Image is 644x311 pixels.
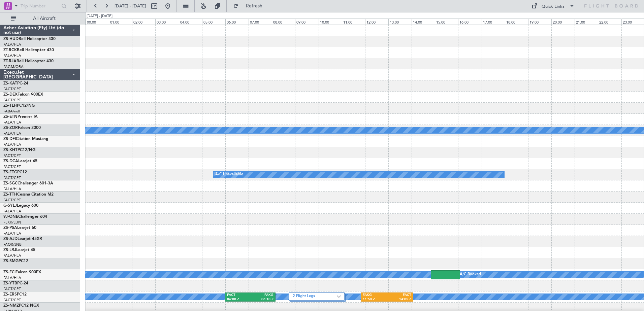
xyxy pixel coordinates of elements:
span: ZS-ERS [3,292,17,297]
div: 10:00 [319,19,342,25]
a: ZS-TTHCessna Citation M2 [3,193,54,197]
div: FACT [227,293,250,298]
div: 14:05 Z [387,297,411,302]
div: A/C Unavailable [215,170,243,180]
a: FALA/HLA [3,131,21,136]
a: ZS-PSALearjet 60 [3,226,36,230]
a: FABA/null [3,109,20,114]
span: ZS-DCA [3,159,18,163]
a: FACT/CPT [3,286,21,291]
img: arrow-gray.svg [337,295,341,298]
a: FALA/HLA [3,209,21,214]
a: FACT/CPT [3,98,21,103]
span: ZS-LRJ [3,248,16,252]
div: 01:00 [109,19,132,25]
div: 03:00 [155,19,179,25]
div: 00:00 [86,19,109,25]
a: ZS-FCIFalcon 900EX [3,270,41,274]
span: ZS-KAT [3,81,17,85]
a: FACT/CPT [3,298,21,303]
span: ZS-FTG [3,170,17,174]
span: ZS-NMZ [3,304,19,308]
a: FLKK/LUN [3,220,21,225]
a: ZS-HUDBell Helicopter 430 [3,37,56,41]
span: ZS-KHT [3,148,18,152]
div: 08:00 [272,19,295,25]
span: ZS-TLH [3,104,17,108]
div: 09:00 [295,19,318,25]
div: 22:00 [598,19,621,25]
button: Refresh [230,1,270,11]
div: 12:00 [365,19,388,25]
a: ZS-SGCChallenger 601-3A [3,181,53,185]
a: ZS-DCALearjet 45 [3,159,37,163]
div: FAKG [363,293,387,298]
a: FAOR/JNB [3,242,22,247]
span: ZS-HUD [3,37,19,41]
div: 17:00 [482,19,505,25]
a: ZS-ERSPC12 [3,292,27,297]
a: FACT/CPT [3,175,21,180]
a: ZS-FTGPC12 [3,170,27,174]
a: FACT/CPT [3,87,21,92]
span: ZS-SMG [3,259,19,263]
span: Refresh [240,4,268,8]
div: FACT [387,293,411,298]
a: FALA/HLA [3,253,21,258]
a: FALA/HLA [3,42,21,47]
a: FACT/CPT [3,164,21,169]
span: ZS-ZOR [3,126,18,130]
a: ZS-KHTPC12/NG [3,148,35,152]
a: FALA/HLA [3,53,21,58]
div: 11:00 [342,19,365,25]
div: 11:50 Z [363,297,387,302]
a: ZS-AJDLearjet 45XR [3,237,42,241]
span: ZS-PSA [3,226,17,230]
span: ZT-RJA [3,59,17,63]
div: A/C Booked [460,270,481,280]
div: 19:00 [528,19,551,25]
a: ZS-LRJLearjet 45 [3,248,35,252]
span: [DATE] - [DATE] [115,3,146,9]
a: ZT-RJABell Helicopter 430 [3,59,54,63]
a: ZS-SMGPC12 [3,259,28,263]
div: 15:00 [435,19,458,25]
div: [DATE] - [DATE] [87,13,112,19]
span: ZT-RCK [3,48,17,52]
div: 07:00 [249,19,272,25]
a: ZS-DEXFalcon 900EX [3,93,43,97]
div: 04:00 [179,19,202,25]
label: 2 Flight Legs [293,294,337,300]
a: G-SYLJLegacy 600 [3,204,38,208]
a: ZS-ZORFalcon 2000 [3,126,41,130]
div: 20:00 [551,19,575,25]
div: 02:00 [132,19,155,25]
div: 16:00 [458,19,481,25]
span: ZS-AJD [3,237,18,241]
a: ZS-NMZPC12 NGX [3,304,39,308]
span: 9J-ONE [3,215,18,219]
button: All Aircraft [7,13,73,24]
span: ZS-FCI [3,270,15,274]
div: 14:00 [412,19,435,25]
span: ZS-ETN [3,115,18,119]
a: ZS-TLHPC12/NG [3,104,35,108]
div: 21:00 [575,19,598,25]
div: FAKG [250,293,273,298]
a: ZS-KATPC-24 [3,81,28,85]
span: ZS-SGC [3,181,18,185]
a: FALA/HLA [3,120,21,125]
input: Trip Number [21,1,59,11]
a: ZS-YTBPC-24 [3,281,28,285]
a: FALA/HLA [3,142,21,147]
div: 08:10 Z [250,297,273,302]
a: 9J-ONEChallenger 604 [3,215,47,219]
div: 06:00 Z [227,297,250,302]
a: FACT/CPT [3,153,21,158]
span: ZS-DFI [3,137,16,141]
span: ZS-TTH [3,193,17,197]
a: ZS-DFICitation Mustang [3,137,49,141]
a: ZS-ETNPremier IA [3,115,38,119]
span: G-SYLJ [3,204,17,208]
a: FACT/CPT [3,198,21,203]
